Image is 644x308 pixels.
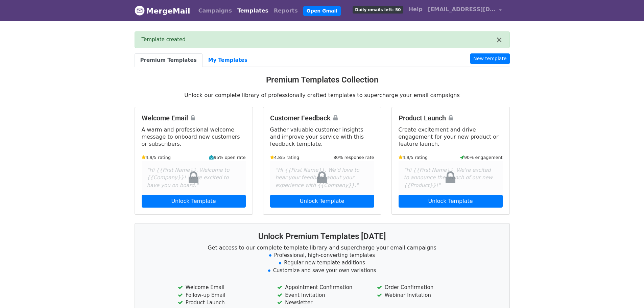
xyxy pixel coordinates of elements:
[399,126,503,147] p: Create excitement and drive engagement for your new product or feature launch.
[142,195,246,208] a: Unlock Template
[178,284,267,291] li: Welcome Email
[135,53,202,67] a: Premium Templates
[142,161,246,195] div: "Hi {{First Name}}, Welcome to {{Company}}! We're excited to have you on board."
[135,4,190,18] a: MergeMail
[196,4,235,18] a: Campaigns
[135,75,510,85] h3: Premium Templates Collection
[428,5,496,14] span: [EMAIL_ADDRESS][DOMAIN_NAME]
[135,5,145,16] img: MergeMail logo
[377,291,466,299] li: Webinar Invitation
[142,126,246,147] p: A warm and professional welcome message to onboard new customers or subscribers.
[178,299,267,307] li: Product Launch
[303,6,341,16] a: Open Gmail
[406,3,425,16] a: Help
[235,4,271,18] a: Templates
[460,154,503,161] small: 90% engagement
[277,284,366,291] li: Appointment Confirmation
[399,161,503,195] div: "Hi {{First Name}}, We're excited to announce the launch of our new {{Product}}!"
[496,36,502,44] button: ×
[143,232,501,241] h3: Unlock Premium Templates [DATE]
[399,195,503,208] a: Unlock Template
[178,291,267,299] li: Follow-up Email
[271,4,301,18] a: Reports
[270,195,374,208] a: Unlock Template
[270,126,374,147] p: Gather valuable customer insights and improve your service with this feedback template.
[377,284,466,291] li: Order Confirmation
[143,267,501,275] li: Customize and save your own variations
[353,6,403,14] span: Daily emails left: 50
[399,114,503,122] h4: Product Launch
[350,3,406,16] a: Daily emails left: 50
[277,299,366,307] li: Newsletter
[143,252,501,259] li: Professional, high-converting templates
[135,92,510,99] p: Unlock our complete library of professionally crafted templates to supercharge your email campaigns
[333,154,374,161] small: 80% response rate
[202,53,253,67] a: My Templates
[142,114,246,122] h4: Welcome Email
[142,154,171,161] small: 4.9/5 rating
[142,36,496,44] div: Template created
[399,154,428,161] small: 4.9/5 rating
[277,291,366,299] li: Event Invitation
[143,259,501,267] li: Regular new template additions
[270,114,374,122] h4: Customer Feedback
[209,154,245,161] small: 95% open rate
[270,154,300,161] small: 4.8/5 rating
[470,53,509,64] a: New template
[425,3,504,19] a: [EMAIL_ADDRESS][DOMAIN_NAME]
[270,161,374,195] div: "Hi {{First Name}}, We'd love to hear your feedback about your experience with {{Company}}."
[143,244,501,251] p: Get access to our complete template library and supercharge your email campaigns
